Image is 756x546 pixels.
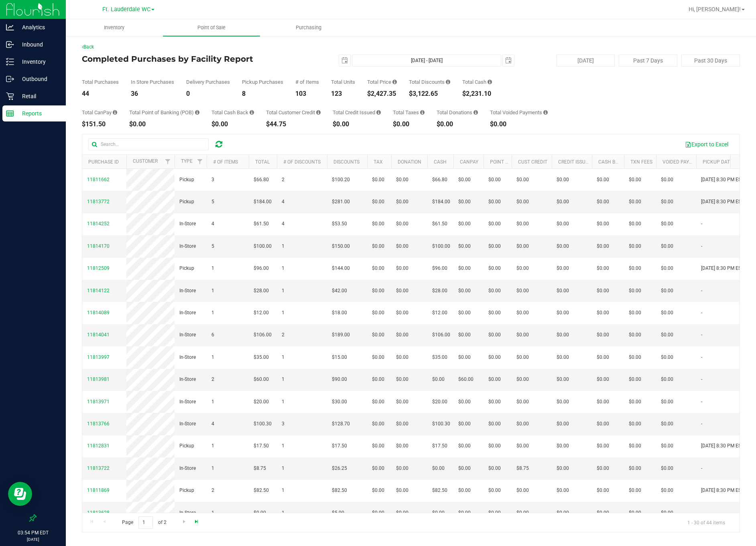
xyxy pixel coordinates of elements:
[211,121,254,127] div: $0.00
[432,376,445,383] span: $0.00
[629,354,641,361] span: $0.00
[597,354,609,361] span: $0.00
[367,79,397,85] div: Total Price
[681,55,740,67] button: Past 30 Days
[332,354,347,361] span: $15.00
[458,287,471,295] span: $0.00
[254,287,269,295] span: $28.00
[393,121,425,127] div: $0.00
[181,158,193,164] a: Type
[661,376,673,383] span: $0.00
[161,155,175,168] a: Filter
[332,331,350,339] span: $189.00
[87,177,110,182] span: 11811662
[437,110,478,115] div: Total Donations
[432,398,447,406] span: $20.00
[597,376,609,383] span: $0.00
[597,176,609,184] span: $0.00
[179,287,196,295] span: In-Store
[597,398,609,406] span: $0.00
[460,159,478,165] a: CanPay
[488,287,501,295] span: $0.00
[87,487,110,493] span: 11811869
[488,176,501,184] span: $0.00
[661,243,673,250] span: $0.00
[339,55,350,66] span: select
[282,198,285,206] span: 4
[372,354,384,361] span: $0.00
[285,24,332,31] span: Purchasing
[437,121,478,127] div: $0.00
[211,398,214,406] span: 1
[488,376,501,383] span: $0.00
[332,420,350,428] span: $128.70
[163,19,260,36] a: Point of Sale
[82,55,301,63] h4: Completed Purchases by Facility Report
[490,121,548,127] div: $0.00
[703,159,749,165] a: Pickup Date & Time
[331,91,355,97] div: 123
[332,376,347,383] span: $90.00
[432,420,450,428] span: $100.30
[332,398,347,406] span: $30.00
[462,91,492,97] div: $2,231.10
[557,220,569,228] span: $0.00
[490,159,547,165] a: Point of Banking (POB)
[211,265,214,272] span: 1
[597,309,609,317] span: $0.00
[396,265,408,272] span: $0.00
[372,287,384,295] span: $0.00
[516,176,529,184] span: $0.00
[701,243,702,250] span: -
[179,398,196,406] span: In-Store
[8,482,32,506] iframe: Resource center
[66,19,163,36] a: Inventory
[629,398,641,406] span: $0.00
[516,220,529,228] span: $0.00
[6,58,14,66] inline-svg: Inventory
[629,198,641,206] span: $0.00
[87,310,110,315] span: 11814089
[367,91,397,97] div: $2,427.35
[87,243,110,249] span: 11814170
[396,354,408,361] span: $0.00
[396,220,408,228] span: $0.00
[282,420,285,428] span: 3
[396,287,408,295] span: $0.00
[432,198,450,206] span: $184.00
[179,376,196,383] span: In-Store
[131,91,174,97] div: 36
[14,91,62,101] p: Retail
[254,354,269,361] span: $35.00
[503,55,514,66] span: select
[372,265,384,272] span: $0.00
[372,398,384,406] span: $0.00
[282,309,285,317] span: 1
[516,243,529,250] span: $0.00
[557,198,569,206] span: $0.00
[629,220,641,228] span: $0.00
[557,331,569,339] span: $0.00
[282,376,285,383] span: 1
[250,110,254,115] i: Sum of the cash-back amounts from rounded-up electronic payments for all purchases in the date ra...
[689,6,741,12] span: Hi, [PERSON_NAME]!
[211,331,214,339] span: 6
[87,332,110,338] span: 11814041
[193,155,207,168] a: Filter
[432,287,447,295] span: $28.00
[557,398,569,406] span: $0.00
[254,176,269,184] span: $66.80
[211,220,214,228] span: 4
[211,287,214,295] span: 1
[458,198,471,206] span: $0.00
[211,110,254,115] div: Total Cash Back
[87,221,110,226] span: 11814252
[516,265,529,272] span: $0.00
[629,287,641,295] span: $0.00
[701,265,744,272] span: [DATE] 8:30 PM EST
[458,420,471,428] span: $0.00
[661,331,673,339] span: $0.00
[432,243,450,250] span: $100.00
[131,79,174,85] div: In Store Purchases
[88,159,119,165] a: Purchase ID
